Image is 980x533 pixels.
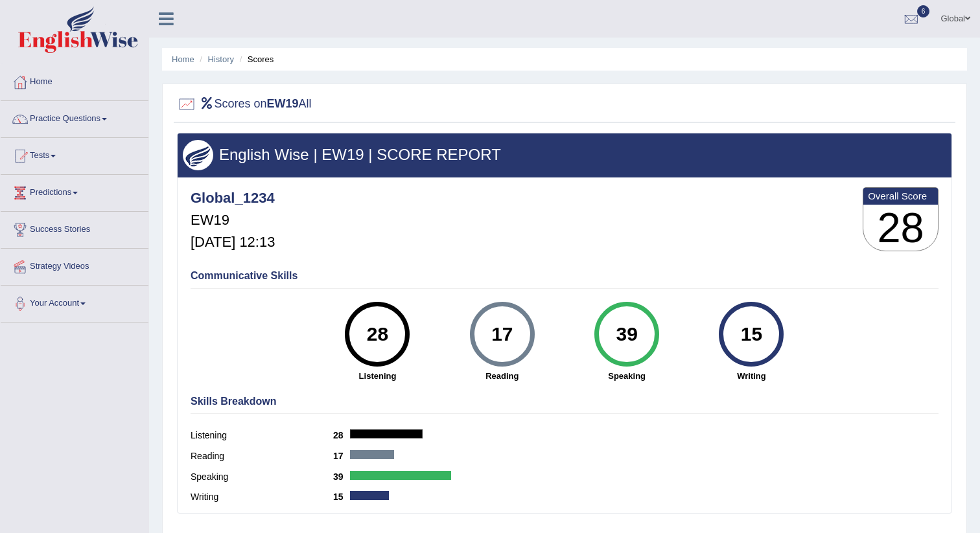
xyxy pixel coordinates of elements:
[191,212,275,228] h5: EW19
[354,307,401,361] div: 28
[571,370,682,382] strong: Speaking
[1,64,148,96] a: Home
[695,370,807,382] strong: Writing
[191,470,333,484] label: Speaking
[267,97,299,110] b: EW19
[333,451,350,461] b: 17
[191,429,333,442] label: Listening
[728,307,775,361] div: 15
[1,175,148,207] a: Predictions
[208,54,234,64] a: History
[333,430,350,440] b: 28
[1,101,148,133] a: Practice Questions
[177,95,312,114] h2: Scores on All
[603,307,650,361] div: 39
[478,307,526,361] div: 17
[321,370,433,382] strong: Listening
[868,190,933,201] b: Overall Score
[863,205,938,251] h3: 28
[191,449,333,463] label: Reading
[1,212,148,244] a: Success Stories
[1,138,148,170] a: Tests
[183,140,213,170] img: wings.png
[191,396,939,407] h4: Skills Breakdown
[1,249,148,281] a: Strategy Videos
[1,286,148,318] a: Your Account
[237,53,274,65] li: Scores
[191,270,939,282] h4: Communicative Skills
[172,54,194,64] a: Home
[447,370,558,382] strong: Reading
[333,492,350,502] b: 15
[191,234,275,250] h5: [DATE] 12:13
[191,190,275,206] h4: Global_1234
[183,146,946,163] h3: English Wise | EW19 | SCORE REPORT
[917,5,930,17] span: 6
[333,471,350,482] b: 39
[191,490,333,504] label: Writing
